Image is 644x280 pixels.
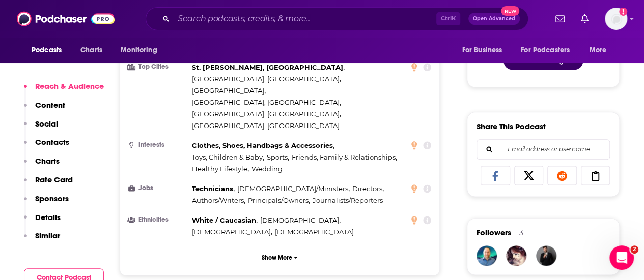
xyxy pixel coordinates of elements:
span: , [192,108,341,120]
div: Search podcasts, credits, & more... [146,7,528,30]
span: , [192,214,258,226]
input: Email address or username... [485,140,601,159]
span: [GEOGRAPHIC_DATA], [GEOGRAPHIC_DATA] [192,98,340,106]
button: Show profile menu [605,8,627,30]
span: New [501,6,519,16]
span: Principals/Owners [248,196,309,204]
p: Reach & Audience [35,81,104,91]
p: Similar [35,231,60,240]
span: Directors [352,184,382,193]
button: Open AdvancedNew [468,13,520,25]
span: [DEMOGRAPHIC_DATA] [260,216,339,224]
span: [GEOGRAPHIC_DATA], [GEOGRAPHIC_DATA] [192,121,340,130]
span: , [192,195,245,206]
span: , [192,163,249,175]
p: Show More [262,254,292,261]
button: Rate Card [24,175,73,194]
a: Show notifications dropdown [551,10,569,27]
span: , [192,183,235,195]
h3: Ethnicities [128,216,188,223]
button: open menu [514,41,584,60]
button: Reach & Audience [24,81,104,100]
h3: Jobs [128,185,188,192]
span: Open Advanced [473,16,515,21]
p: Sponsors [35,194,69,203]
span: 2 [630,245,638,254]
span: , [192,73,341,85]
button: open menu [24,41,75,60]
div: Search followers [477,139,610,160]
a: Share on Facebook [481,166,510,185]
span: Toys, Children & Baby [192,153,263,161]
img: Podchaser - Follow, Share and Rate Podcasts [17,9,115,28]
span: St. [PERSON_NAME], [GEOGRAPHIC_DATA] [192,63,343,71]
a: BillySamoa [477,245,497,266]
span: For Podcasters [521,43,570,57]
span: More [590,43,607,57]
a: Share on X/Twitter [514,166,544,185]
span: White / Caucasian [192,216,256,224]
a: Copy Link [581,166,610,185]
p: Rate Card [35,175,73,184]
span: Authors/Writers [192,196,244,204]
span: [GEOGRAPHIC_DATA] [192,86,264,95]
button: Sponsors [24,194,69,212]
button: Show More [128,248,431,267]
span: For Business [462,43,502,57]
span: [DEMOGRAPHIC_DATA]/Ministers [237,184,348,193]
h3: Top Cities [128,64,188,70]
span: Followers [477,228,511,237]
span: , [192,61,345,73]
iframe: Intercom live chat [609,245,634,270]
a: Show notifications dropdown [577,10,593,27]
span: , [248,195,310,206]
button: Contacts [24,137,69,156]
button: open menu [114,41,170,60]
button: Details [24,212,61,231]
span: [DEMOGRAPHIC_DATA] [192,228,271,236]
span: , [267,151,289,163]
span: Logged in as LBraverman [605,8,627,30]
span: , [192,85,266,97]
input: Search podcasts, credits, & more... [174,11,436,27]
h3: Share This Podcast [477,121,546,131]
span: , [192,97,341,108]
p: Contacts [35,137,69,147]
span: , [192,140,334,151]
span: [GEOGRAPHIC_DATA], [GEOGRAPHIC_DATA] [192,110,340,118]
h3: Interests [128,142,188,148]
button: Content [24,100,65,119]
span: [GEOGRAPHIC_DATA], [GEOGRAPHIC_DATA] [192,75,340,83]
span: Sports [267,153,288,161]
p: Social [35,119,58,129]
button: Social [24,119,58,138]
span: Friends, Family & Relationships [292,153,396,161]
span: , [192,151,264,163]
span: Monitoring [121,43,157,57]
p: Content [35,100,65,110]
a: Charts [74,41,108,60]
a: JohirMia [536,245,556,266]
span: , [237,183,350,195]
img: NanaFirewings [506,245,526,266]
span: Ctrl K [436,12,460,25]
span: Wedding [251,165,283,173]
span: [DEMOGRAPHIC_DATA] [275,228,354,236]
button: open menu [582,41,620,60]
span: , [352,183,384,195]
span: Clothes, Shoes, Handbags & Accessories [192,141,333,149]
button: Similar [24,231,60,250]
button: Charts [24,156,60,175]
a: Share on Reddit [547,166,577,185]
img: User Profile [605,8,627,30]
span: , [260,214,341,226]
span: Podcasts [32,43,62,57]
span: , [292,151,397,163]
button: open menu [455,41,515,60]
span: Charts [80,43,102,57]
svg: Add a profile image [619,8,627,16]
span: Technicians [192,184,233,193]
p: Details [35,212,61,222]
